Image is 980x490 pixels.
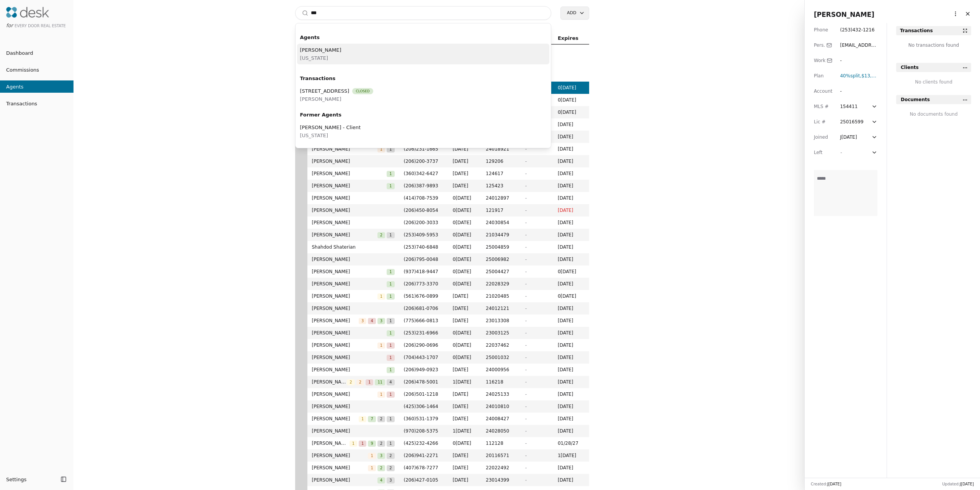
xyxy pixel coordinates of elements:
[404,257,438,262] span: ( 206 ) 795 - 0048
[486,341,516,349] span: 22037462
[525,208,526,213] span: -
[387,317,394,324] button: 1
[558,305,585,312] span: [DATE]
[312,243,395,251] span: Shahdod Shaterian
[377,146,385,152] span: 1
[486,378,516,386] span: 116218
[377,465,385,471] span: 2
[312,145,377,153] span: [PERSON_NAME]
[486,366,516,374] span: 24000956
[312,403,395,410] span: [PERSON_NAME]
[814,26,832,34] div: Phone
[312,366,387,374] span: [PERSON_NAME]
[359,318,366,324] span: 3
[453,268,477,275] span: 0[DATE]
[387,378,394,386] button: 4
[486,219,516,226] span: 24030854
[486,243,516,251] span: 25004859
[453,194,477,202] span: 0[DATE]
[486,403,516,410] span: 24010810
[404,453,438,458] span: ( 206 ) 941 - 2271
[300,131,361,139] span: [US_STATE]
[368,452,376,459] button: 1
[359,415,366,423] button: 1
[387,355,394,361] span: 1
[387,280,394,288] button: 1
[387,390,394,398] button: 1
[387,318,394,324] span: 1
[453,378,477,386] span: 1[DATE]
[377,293,385,300] span: 1
[814,72,832,80] div: Plan
[312,206,395,214] span: [PERSON_NAME]
[375,378,385,386] button: 11
[525,428,526,434] span: -
[312,194,395,202] span: [PERSON_NAME]
[312,292,377,300] span: [PERSON_NAME]
[312,157,395,165] span: [PERSON_NAME]
[404,159,438,164] span: ( 206 ) 200 - 3737
[814,103,832,110] div: MLS #
[6,23,13,28] span: for
[404,330,438,336] span: ( 253 ) 231 - 6966
[558,464,585,472] span: [DATE]
[525,330,526,336] span: -
[387,232,394,238] span: 1
[558,403,585,410] span: [DATE]
[525,257,526,262] span: -
[300,46,341,54] span: [PERSON_NAME]
[486,317,516,324] span: 23013308
[486,329,516,337] span: 23003125
[387,292,394,300] button: 1
[814,87,832,95] div: Account
[387,183,394,189] span: 1
[840,103,857,110] div: 154411
[350,441,357,447] span: 1
[453,243,477,251] span: 0[DATE]
[558,378,585,386] span: [DATE]
[359,416,366,422] span: 1
[366,379,373,385] span: 1
[453,280,477,288] span: 0[DATE]
[377,341,385,349] button: 1
[404,171,438,176] span: ( 360 ) 342 - 6427
[558,329,585,337] span: [DATE]
[404,416,438,421] span: ( 360 ) 531 - 1379
[359,441,366,447] span: 1
[525,195,526,201] span: -
[350,439,357,447] button: 1
[387,171,394,177] span: 1
[525,416,526,421] span: -
[368,465,376,471] span: 1
[896,110,971,118] div: No documents found
[356,379,364,385] span: 2
[558,292,585,300] span: 0[DATE]
[525,171,526,176] span: -
[486,354,516,361] span: 25001032
[387,453,394,459] span: 2
[312,329,387,337] span: [PERSON_NAME]
[366,378,373,386] button: 1
[486,427,516,435] span: 24028050
[359,439,366,447] button: 1
[404,195,438,201] span: ( 414 ) 708 - 7539
[558,34,578,43] span: Expires
[312,280,387,288] span: [PERSON_NAME]
[453,427,477,435] span: 1[DATE]
[840,73,860,79] span: 40% split
[387,415,394,423] button: 1
[368,464,376,472] button: 1
[387,170,394,177] button: 1
[312,439,350,447] span: [PERSON_NAME]
[404,379,438,385] span: ( 206 ) 478 - 5001
[453,206,477,214] span: 0[DATE]
[387,476,394,484] button: 3
[558,452,585,459] span: 1[DATE]
[312,354,387,361] span: [PERSON_NAME]
[377,452,385,459] button: 3
[453,329,477,337] span: 0[DATE]
[297,108,550,121] div: Former Agents
[300,123,361,131] span: [PERSON_NAME] - Client
[558,243,585,251] span: [DATE]
[312,464,368,472] span: [PERSON_NAME]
